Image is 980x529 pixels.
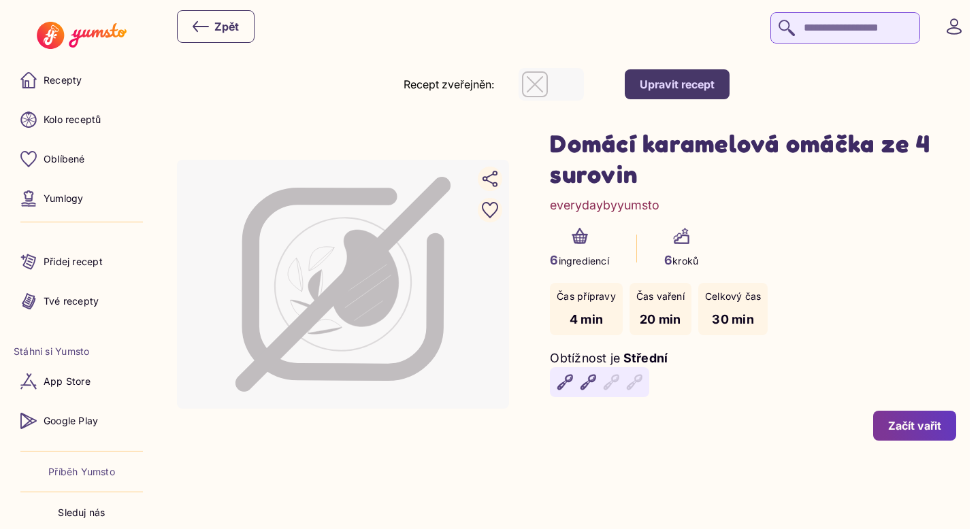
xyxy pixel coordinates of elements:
[625,69,730,99] button: Upravit recept
[14,64,150,97] a: Recepty
[873,411,956,441] button: Začít vařit
[636,290,685,303] p: Čas vaření
[14,345,150,358] li: Stáhni si Yumsto
[640,77,715,92] div: Upravit recept
[640,312,681,326] span: 20 min
[888,418,941,433] div: Začít vařit
[550,253,558,267] span: 6
[404,78,494,91] label: Recept zveřejněn:
[44,375,91,388] p: App Store
[44,255,103,269] p: Přidej recept
[44,113,101,126] p: Kolo receptů
[14,365,150,398] a: App Store
[193,18,239,35] div: Zpět
[48,465,115,479] a: Příběh Yumsto
[44,73,82,87] p: Recepty
[705,290,761,303] p: Celkový čas
[44,192,83,205] p: Yumlogy
[623,351,668,365] span: Střední
[14,285,150,318] a: Tvé recepty
[58,506,105,519] p: Sleduj nás
[14,182,150,215] a: Yumlogy
[14,245,150,278] a: Přidej recept
[570,312,603,326] span: 4 min
[550,196,659,214] a: everydaybyyumsto
[550,128,956,189] h1: Domácí karamelová omáčka ze 4 surovin
[664,251,698,269] p: kroků
[44,152,85,166] p: Oblíbené
[712,312,754,326] span: 30 min
[664,253,672,267] span: 6
[550,349,620,367] p: Obtížnost je
[44,414,98,428] p: Google Play
[177,160,509,409] div: Image not available
[557,290,616,303] p: Čas přípravy
[550,251,609,269] p: ingrediencí
[14,103,150,136] a: Kolo receptů
[44,294,99,308] p: Tvé recepty
[14,405,150,437] a: Google Play
[37,22,126,49] img: Yumsto logo
[177,10,255,43] button: Zpět
[14,143,150,175] a: Oblíbené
